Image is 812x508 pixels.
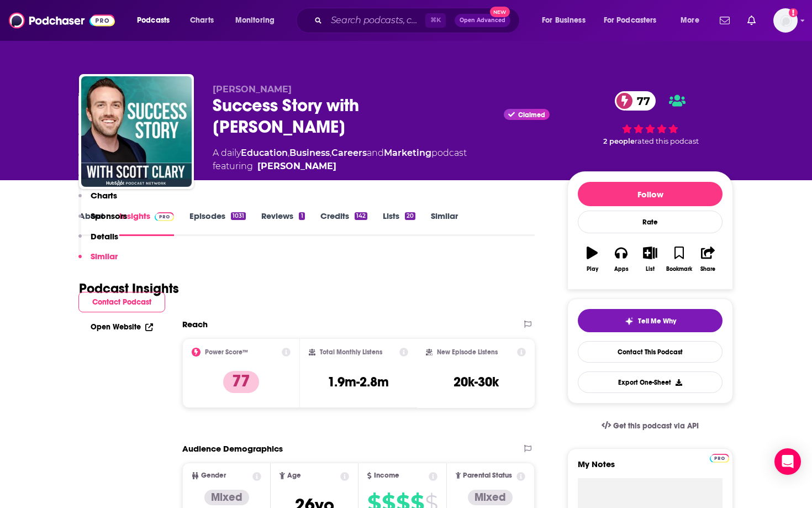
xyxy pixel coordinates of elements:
[603,137,635,145] span: 2 people
[455,14,510,27] button: Open AdvancedNew
[615,91,656,111] a: 77
[578,211,723,233] div: Rate
[743,11,760,30] a: Show notifications dropdown
[666,266,692,273] div: Bookmark
[578,371,723,393] button: Export One-Sheet
[710,454,729,463] img: Podchaser Pro
[383,211,415,236] a: Lists20
[241,148,288,158] a: Education
[91,322,153,332] a: Open Website
[518,112,545,118] span: Claimed
[205,348,248,356] h2: Power Score™
[593,412,708,439] a: Get this podcast via API
[715,11,734,30] a: Show notifications dropdown
[223,371,259,393] p: 77
[431,211,458,236] a: Similar
[78,211,127,231] button: Sponsors
[460,18,505,23] span: Open Advanced
[694,239,723,279] button: Share
[463,472,512,479] span: Parental Status
[91,211,127,221] p: Sponsors
[289,148,330,158] a: Business
[468,490,513,505] div: Mixed
[9,10,115,31] img: Podchaser - Follow, Share and Rate Podcasts
[235,13,275,28] span: Monitoring
[673,12,713,29] button: open menu
[183,12,220,29] a: Charts
[578,341,723,363] a: Contact This Podcast
[355,212,367,220] div: 142
[597,12,673,29] button: open menu
[774,448,801,475] div: Open Intercom Messenger
[257,160,336,173] a: Scott D. Clary
[578,459,723,478] label: My Notes
[331,148,367,158] a: Careers
[288,148,289,158] span: ,
[773,8,798,33] span: Logged in as torisims
[182,319,208,329] h2: Reach
[320,348,382,356] h2: Total Monthly Listens
[490,7,510,17] span: New
[638,317,676,326] span: Tell Me Why
[190,13,214,28] span: Charts
[129,12,184,29] button: open menu
[700,266,715,273] div: Share
[635,137,699,145] span: rated this podcast
[405,212,415,220] div: 20
[78,231,118,252] button: Details
[773,8,798,33] img: User Profile
[374,472,399,479] span: Income
[213,84,292,95] span: [PERSON_NAME]
[613,421,699,431] span: Get this podcast via API
[182,443,283,454] h2: Audience Demographics
[231,212,246,220] div: 1031
[681,13,699,28] span: More
[320,211,367,236] a: Credits142
[137,13,170,28] span: Podcasts
[567,84,733,153] div: 77 2 peoplerated this podcast
[587,266,598,273] div: Play
[201,472,226,479] span: Gender
[287,472,301,479] span: Age
[330,148,331,158] span: ,
[578,239,607,279] button: Play
[384,148,431,158] a: Marketing
[625,317,634,326] img: tell me why sparkle
[534,12,599,29] button: open menu
[78,292,165,312] button: Contact Podcast
[204,490,249,505] div: Mixed
[665,239,693,279] button: Bookmark
[454,374,499,390] h3: 20k-30k
[307,8,530,33] div: Search podcasts, credits, & more...
[626,91,656,111] span: 77
[261,211,304,236] a: Reviews1
[326,12,425,29] input: Search podcasts, credits, & more...
[542,13,586,28] span: For Business
[81,76,192,187] img: Success Story with Scott D. Clary
[636,239,665,279] button: List
[367,148,384,158] span: and
[91,251,118,261] p: Similar
[228,12,289,29] button: open menu
[773,8,798,33] button: Show profile menu
[646,266,655,273] div: List
[328,374,389,390] h3: 1.9m-2.8m
[578,309,723,332] button: tell me why sparkleTell Me Why
[604,13,657,28] span: For Podcasters
[710,452,729,463] a: Pro website
[91,231,118,242] p: Details
[189,211,246,236] a: Episodes1031
[78,251,118,271] button: Similar
[213,146,467,173] div: A daily podcast
[425,13,446,28] span: ⌘ K
[299,212,304,220] div: 1
[789,8,798,17] svg: Add a profile image
[614,266,629,273] div: Apps
[578,182,723,206] button: Follow
[607,239,635,279] button: Apps
[213,160,467,173] span: featuring
[437,348,498,356] h2: New Episode Listens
